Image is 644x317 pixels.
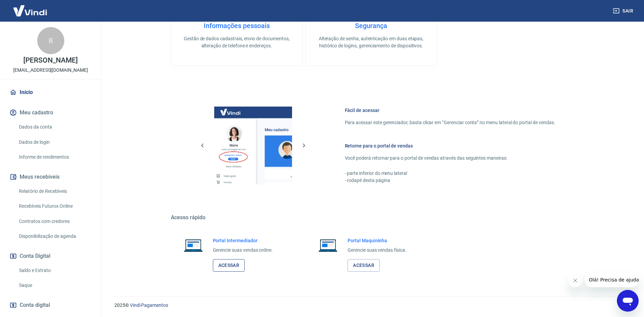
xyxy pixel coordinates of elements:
[569,274,582,287] iframe: Fechar mensagem
[114,302,628,309] p: 2025 ©
[617,290,639,312] iframe: Botão para abrir a janela de mensagens
[213,259,245,272] a: Acessar
[20,300,50,310] span: Conta digital
[130,302,168,308] a: Vindi Pagamentos
[23,57,77,64] p: [PERSON_NAME]
[182,22,291,30] h4: Informações pessoais
[214,107,292,184] img: Imagem da dashboard mostrando o botão de gerenciar conta na sidebar no lado esquerdo
[179,237,207,253] img: Imagem de um notebook aberto
[345,142,555,149] h6: Retorne para o portal de vendas
[348,259,380,272] a: Acessar
[4,5,57,10] span: Olá! Precisa de ajuda?
[37,27,64,54] div: B
[316,35,426,49] p: Alteração de senha, autenticação em duas etapas, histórico de logins, gerenciamento de dispositivos.
[16,229,93,243] a: Disponibilização de agenda
[8,169,93,184] button: Meus recebíveis
[213,237,273,244] h6: Portal Intermediador
[348,247,406,254] p: Gerencie suas vendas física.
[345,177,555,184] p: - rodapé desta página
[345,155,555,162] p: Você poderá retornar para o portal de vendas através das seguintes maneiras:
[13,67,88,74] p: [EMAIL_ADDRESS][DOMAIN_NAME]
[316,22,426,30] h4: Segurança
[314,237,342,253] img: Imagem de um notebook aberto
[16,150,93,164] a: Informe de rendimentos
[8,0,52,21] img: Vindi
[345,107,555,114] h6: Fácil de acessar
[16,278,93,292] a: Saque
[8,85,93,100] a: Início
[345,119,555,126] p: Para acessar este gerenciador, basta clicar em “Gerenciar conta” no menu lateral do portal de ven...
[171,214,572,221] h5: Acesso rápido
[16,199,93,213] a: Recebíveis Futuros Online
[348,237,406,244] h6: Portal Maquininha
[182,35,291,49] p: Gestão de dados cadastrais, envio de documentos, alteração de telefone e endereços.
[16,120,93,134] a: Dados da conta
[16,264,93,277] a: Saldo e Extrato
[213,247,273,254] p: Gerencie suas vendas online.
[8,298,93,313] a: Conta digital
[16,135,93,149] a: Dados de login
[612,5,636,17] button: Sair
[16,214,93,228] a: Contratos com credores
[16,184,93,198] a: Relatório de Recebíveis
[345,170,555,177] p: - parte inferior do menu lateral
[8,249,93,264] button: Conta Digital
[585,272,639,287] iframe: Mensagem da empresa
[8,105,93,120] button: Meu cadastro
